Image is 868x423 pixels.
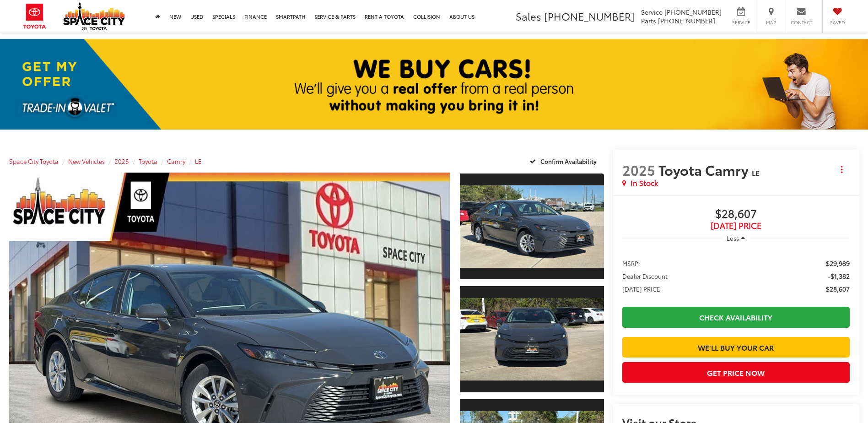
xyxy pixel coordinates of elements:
[664,7,722,16] span: [PHONE_NUMBER]
[752,167,760,178] span: LE
[722,230,750,247] button: Less
[622,307,850,327] a: Check Availability
[641,16,656,25] span: Parts
[827,19,847,26] span: Saved
[460,285,604,393] a: Expand Photo 2
[167,157,185,165] a: Camry
[834,162,850,178] button: Actions
[658,160,752,179] span: Toyota Camry
[622,160,655,179] span: 2025
[828,271,850,281] span: -$1,382
[761,19,781,26] span: Map
[791,19,812,26] span: Contact
[731,19,751,26] span: Service
[622,337,850,358] a: We'll Buy Your Car
[622,271,668,281] span: Dealer Discount
[631,178,658,188] span: In Stock
[9,157,59,165] a: Space City Toyota
[114,157,129,165] a: 2025
[622,259,640,268] span: MSRP:
[544,9,635,23] span: [PHONE_NUMBER]
[622,284,660,293] span: [DATE] PRICE
[460,173,604,281] a: Expand Photo 1
[63,2,125,30] img: Space City Toyota
[68,157,105,165] a: New Vehicles
[525,153,604,169] button: Confirm Availability
[516,9,541,23] span: Sales
[826,284,850,293] span: $28,607
[139,157,157,165] a: Toyota
[195,157,202,165] a: LE
[540,157,597,165] span: Confirm Availability
[458,185,605,268] img: 2025 Toyota Camry LE
[658,16,715,25] span: [PHONE_NUMBER]
[826,259,850,268] span: $29,989
[622,362,850,383] button: Get Price Now
[841,166,842,173] span: dropdown dots
[458,298,605,381] img: 2025 Toyota Camry LE
[641,7,663,16] span: Service
[622,221,850,230] span: [DATE] Price
[622,207,850,221] span: $28,607
[727,234,739,242] span: Less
